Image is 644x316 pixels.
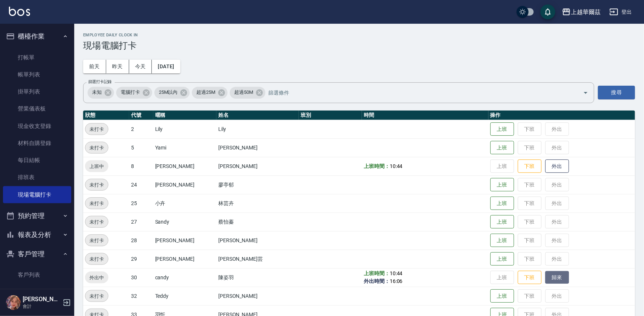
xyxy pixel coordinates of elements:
[23,296,61,303] h5: [PERSON_NAME]
[3,152,71,169] a: 每日結帳
[152,60,180,73] button: [DATE]
[540,4,555,19] button: save
[518,159,542,173] button: 下班
[3,206,71,226] button: 預約管理
[85,144,108,152] span: 未打卡
[598,86,635,99] button: 搜尋
[106,60,129,73] button: 昨天
[129,157,153,175] td: 8
[490,234,514,247] button: 上班
[3,244,71,264] button: 客戶管理
[362,111,488,120] th: 時間
[299,111,362,120] th: 班別
[490,289,514,303] button: 上班
[83,33,635,37] h2: Employee Daily Clock In
[153,287,216,305] td: Teddy
[390,163,403,169] span: 10:44
[116,89,144,96] span: 電腦打卡
[154,87,190,99] div: 25M以內
[83,60,106,73] button: 前天
[216,120,299,138] td: Lily
[3,225,71,244] button: 報表及分析
[83,40,635,51] h3: 現場電腦打卡
[3,49,71,66] a: 打帳單
[230,89,258,96] span: 超過50M
[607,5,635,19] button: 登出
[83,111,129,120] th: 狀態
[129,138,153,157] td: 5
[3,135,71,152] a: 材料自購登錄
[580,87,592,99] button: Open
[216,175,299,194] td: 廖亭郁
[153,120,216,138] td: Lily
[6,295,21,310] img: Person
[3,27,71,46] button: 櫃檯作業
[153,194,216,213] td: 小卉
[3,186,71,203] a: 現場電腦打卡
[88,89,106,96] span: 未知
[216,287,299,305] td: [PERSON_NAME]
[153,250,216,268] td: [PERSON_NAME]
[3,66,71,83] a: 帳單列表
[153,231,216,250] td: [PERSON_NAME]
[129,287,153,305] td: 32
[85,255,108,263] span: 未打卡
[153,138,216,157] td: Yami
[85,274,108,282] span: 外出中
[216,157,299,175] td: [PERSON_NAME]
[216,138,299,157] td: [PERSON_NAME]
[192,89,220,96] span: 超過25M
[490,252,514,266] button: 上班
[153,157,216,175] td: [PERSON_NAME]
[3,266,71,283] a: 客戶列表
[364,163,390,169] b: 上班時間：
[216,268,299,287] td: 陳姿羽
[3,118,71,135] a: 現金收支登錄
[129,250,153,268] td: 29
[267,86,570,99] input: 篩選條件
[85,162,108,170] span: 上班中
[571,7,601,17] div: 上越華爾茲
[85,237,108,244] span: 未打卡
[490,141,514,155] button: 上班
[85,200,108,207] span: 未打卡
[3,284,71,301] a: 卡券管理
[85,125,108,133] span: 未打卡
[3,169,71,186] a: 排班表
[390,270,403,276] span: 10:44
[490,197,514,210] button: 上班
[490,122,514,136] button: 上班
[192,87,228,99] div: 超過25M
[153,213,216,231] td: Sandy
[216,250,299,268] td: [PERSON_NAME]芸
[129,268,153,287] td: 30
[518,271,542,284] button: 下班
[129,60,152,73] button: 今天
[116,87,152,99] div: 電腦打卡
[153,111,216,120] th: 暱稱
[23,303,61,310] p: 會計
[129,213,153,231] td: 27
[153,268,216,287] td: candy
[85,218,108,226] span: 未打卡
[153,175,216,194] td: [PERSON_NAME]
[216,213,299,231] td: 蔡怡蓁
[216,111,299,120] th: 姓名
[559,4,604,20] button: 上越華爾茲
[9,7,30,16] img: Logo
[3,83,71,100] a: 掛單列表
[88,87,114,99] div: 未知
[129,111,153,120] th: 代號
[129,194,153,213] td: 25
[3,100,71,117] a: 營業儀表板
[545,271,569,284] button: 歸來
[364,278,390,284] b: 外出時間：
[390,278,403,284] span: 16:06
[490,215,514,229] button: 上班
[88,79,112,85] label: 篩選打卡記錄
[129,175,153,194] td: 24
[85,292,108,300] span: 未打卡
[85,181,108,189] span: 未打卡
[490,178,514,192] button: 上班
[488,111,635,120] th: 操作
